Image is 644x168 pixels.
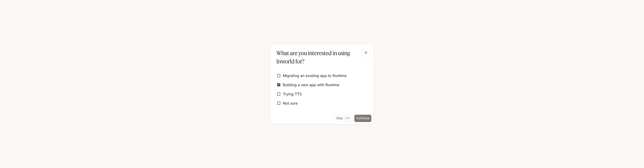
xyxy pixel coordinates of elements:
[283,73,346,78] span: Migrating an existing app to Runtime
[283,91,302,97] span: Trying TTS
[276,49,366,65] p: What are you interested in using Inworld for?
[283,100,298,106] span: Not sure
[334,115,352,122] button: SkipEsc
[354,115,371,122] button: Continue
[283,82,339,88] span: Building a new app with Runtime
[345,116,350,121] p: Esc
